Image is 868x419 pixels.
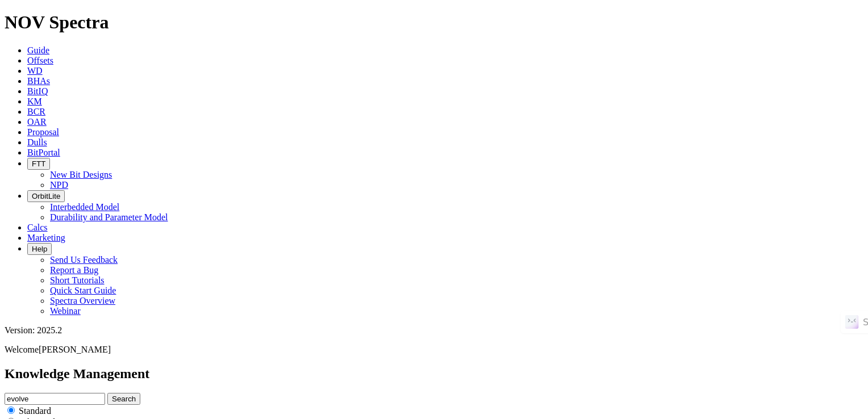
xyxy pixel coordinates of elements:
a: Webinar [50,306,81,316]
span: Help [32,245,47,253]
h1: NOV Spectra [5,12,863,33]
a: Dulls [27,137,47,147]
a: Short Tutorials [50,275,105,285]
input: e.g. Smoothsteer Record [5,393,105,405]
a: Offsets [27,56,53,65]
a: Guide [27,45,49,55]
a: OAR [27,117,47,127]
a: Durability and Parameter Model [50,212,168,222]
a: BitPortal [27,148,60,157]
button: Help [27,243,52,255]
span: FTT [32,160,45,168]
a: Spectra Overview [50,296,115,305]
a: Send Us Feedback [50,255,118,265]
a: NPD [50,180,68,190]
button: OrbitLite [27,190,65,202]
p: Welcome [5,345,863,355]
a: Report a Bug [50,265,98,275]
a: WD [27,66,43,76]
button: Search [107,393,140,405]
span: Standard [19,406,51,416]
a: Interbedded Model [50,202,119,212]
div: Version: 2025.2 [5,325,863,336]
a: New Bit Designs [50,170,112,179]
a: Quick Start Guide [50,286,116,295]
a: Calcs [27,223,48,232]
button: FTT [27,158,50,170]
a: BHAs [27,76,50,86]
a: Marketing [27,233,65,242]
a: BitIQ [27,86,48,96]
a: KM [27,97,42,106]
h2: Knowledge Management [5,366,863,382]
span: OrbitLite [32,192,60,200]
span: [PERSON_NAME] [39,345,111,354]
a: Proposal [27,127,59,137]
a: BCR [27,107,45,116]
